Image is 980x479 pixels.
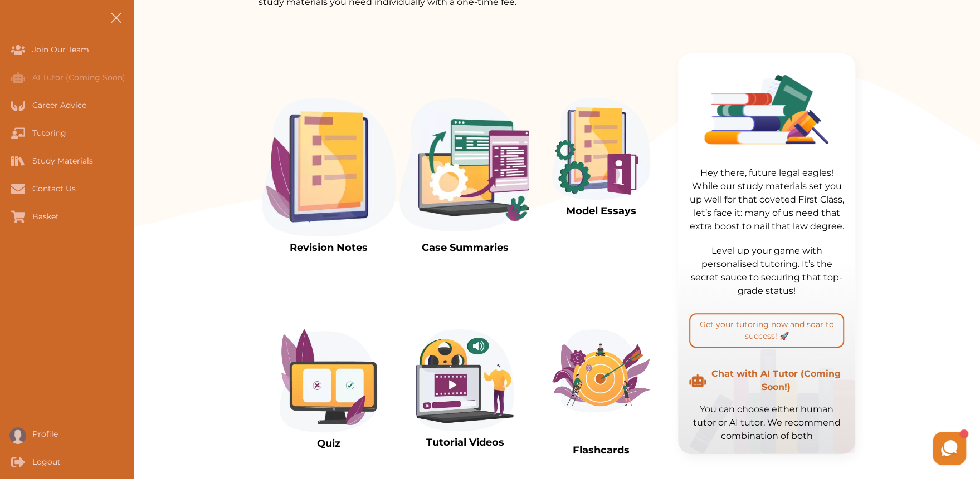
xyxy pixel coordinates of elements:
img: BhZmPIAAAAASUVORK5CYII= [689,349,855,454]
p: Hey there, future legal eagles! While our study materials set you up well for that coveted First ... [689,166,844,233]
p: Model Essays [552,204,650,219]
button: Get your tutoring now and soar to success! 🚀 [689,313,844,348]
p: Revision Notes [262,240,396,255]
iframe: HelpCrunch [713,429,969,468]
p: Tutorial Videos [416,435,514,450]
p: Case Summaries [398,240,532,255]
img: User profile [9,427,26,444]
p: Quiz [280,436,378,451]
img: Group%201393.f733c322.png [704,75,829,145]
p: Level up your game with personalised tutoring. It’s the secret sauce to securing that top-grade s... [689,244,844,298]
p: Flashcards [552,443,650,458]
